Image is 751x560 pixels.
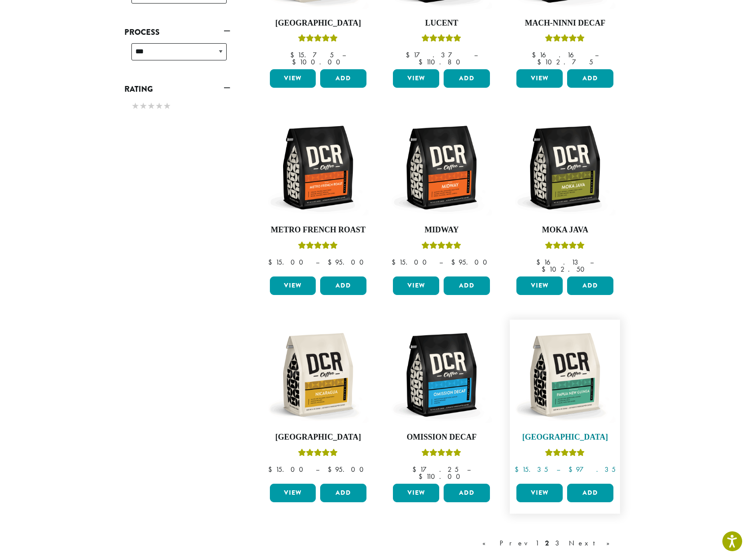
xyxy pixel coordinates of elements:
a: 1 [534,538,541,549]
div: Process [124,40,230,71]
bdi: 15.00 [268,258,307,267]
span: $ [537,57,545,67]
a: [GEOGRAPHIC_DATA]Rated 5.00 out of 5 [514,324,616,480]
span: ★ [155,100,163,112]
h4: Omission Decaf [391,433,492,442]
a: Next » [567,538,618,549]
bdi: 95.00 [451,258,491,267]
span: $ [268,258,276,267]
span: $ [532,50,539,60]
span: – [342,50,346,60]
span: $ [418,57,426,67]
bdi: 15.35 [515,465,548,474]
span: $ [568,465,576,474]
span: $ [542,265,549,274]
div: Rating [124,97,230,117]
a: MidwayRated 5.00 out of 5 [391,117,492,273]
div: Rated 5.00 out of 5 [422,33,461,46]
div: Rated 4.83 out of 5 [298,33,338,46]
bdi: 16.13 [536,258,582,267]
div: Rated 5.00 out of 5 [422,240,461,254]
button: Add [320,69,366,88]
bdi: 102.75 [537,57,593,67]
span: $ [268,465,276,474]
bdi: 95.00 [328,258,368,267]
img: DCR-12oz-Omission-Decaf-scaled.png [391,324,492,426]
span: – [316,258,319,267]
h4: Metro French Roast [268,225,369,235]
h4: Midway [391,225,492,235]
a: View [270,276,316,295]
span: – [595,50,598,60]
a: 3 [553,538,564,549]
a: View [393,69,439,88]
div: Rated 5.00 out of 5 [545,448,585,461]
a: View [270,69,316,88]
bdi: 15.00 [268,465,307,474]
button: Add [320,484,366,502]
div: Rated 4.33 out of 5 [422,448,461,461]
span: – [439,258,443,267]
span: ★ [147,100,155,112]
span: ★ [139,100,147,112]
span: $ [451,258,459,267]
bdi: 97.35 [568,465,616,474]
bdi: 110.00 [418,472,464,481]
a: Rating [124,82,230,97]
img: DCR-12oz-Moka-Java-Stock-scaled.png [514,117,616,218]
span: $ [418,472,426,481]
span: – [474,50,478,60]
div: Rated 5.00 out of 5 [545,240,585,254]
bdi: 15.75 [290,50,334,60]
span: $ [412,465,420,474]
bdi: 16.16 [532,50,587,60]
button: Add [320,276,366,295]
a: View [270,484,316,502]
bdi: 95.00 [328,465,368,474]
img: DCR-12oz-Midway-Stock-scaled.png [391,117,492,218]
span: ★ [163,100,171,112]
span: – [316,465,319,474]
button: Add [444,69,490,88]
span: – [557,465,560,474]
bdi: 17.25 [412,465,459,474]
div: Rated 5.00 out of 5 [298,240,338,254]
button: Add [567,484,613,502]
a: 2 [543,538,551,549]
button: Add [444,484,490,502]
span: $ [406,50,413,60]
h4: [GEOGRAPHIC_DATA] [514,433,616,442]
a: View [393,276,439,295]
span: – [590,258,594,267]
span: $ [292,57,299,67]
img: DCR-12oz-Metro-French-Roast-Stock-scaled.png [267,117,369,218]
h4: Mach-Ninni Decaf [514,19,616,28]
span: ★ [131,100,139,112]
a: View [393,484,439,502]
span: $ [328,465,335,474]
span: $ [328,258,335,267]
h4: [GEOGRAPHIC_DATA] [268,433,369,442]
a: View [516,69,563,88]
bdi: 102.50 [542,265,589,274]
a: [GEOGRAPHIC_DATA]Rated 5.00 out of 5 [268,324,369,480]
a: View [516,484,563,502]
button: Add [444,276,490,295]
span: – [467,465,471,474]
h4: [GEOGRAPHIC_DATA] [268,19,369,28]
bdi: 17.37 [406,50,466,60]
div: Rated 5.00 out of 5 [298,448,338,461]
bdi: 15.00 [392,258,431,267]
a: Metro French RoastRated 5.00 out of 5 [268,117,369,273]
span: $ [515,465,522,474]
bdi: 110.80 [418,57,464,67]
img: DCR-12oz-Papua-New-Guinea-Stock-scaled.png [514,324,616,426]
img: DCR-12oz-Nicaragua-Stock-scaled.png [267,324,369,426]
button: Add [567,69,613,88]
a: View [516,276,563,295]
a: « Prev [481,538,531,549]
bdi: 100.00 [292,57,344,67]
span: $ [392,258,399,267]
div: Rated 5.00 out of 5 [545,33,585,46]
button: Add [567,276,613,295]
